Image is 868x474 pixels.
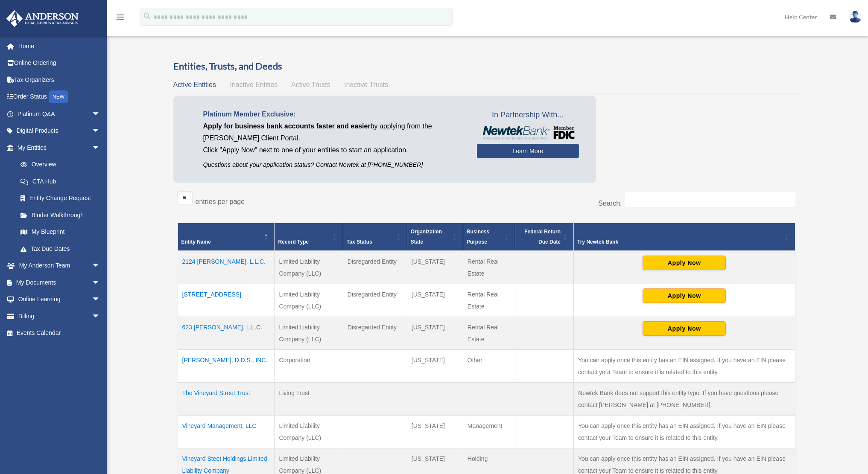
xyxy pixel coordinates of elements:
td: Other [463,350,515,383]
p: Platinum Member Exclusive: [203,108,464,120]
td: Management [463,416,515,448]
td: [US_STATE] [407,317,463,350]
a: My Documentsarrow_drop_down [6,274,113,291]
th: Entity Name: Activate to invert sorting [178,223,275,251]
span: Record Type [278,239,309,245]
span: Tax Status [347,239,372,245]
span: Inactive Trusts [344,81,388,88]
label: Search: [598,200,622,207]
span: In Partnership With... [477,108,579,122]
span: Inactive Entities [230,81,278,88]
th: Organization State: Activate to sort [407,223,463,251]
th: Tax Status: Activate to sort [343,223,407,251]
td: Limited Liability Company (LLC) [275,416,343,448]
td: The Vineyard Street Trust [178,383,275,416]
a: Online Learningarrow_drop_down [6,291,113,308]
span: arrow_drop_down [92,105,109,123]
p: by applying from the [PERSON_NAME] Client Portal. [203,120,464,144]
span: arrow_drop_down [92,139,109,157]
td: Rental Real Estate [463,284,515,317]
td: [PERSON_NAME], D.D.S., INC. [178,350,275,383]
span: arrow_drop_down [92,257,109,275]
th: Record Type: Activate to sort [275,223,343,251]
th: Business Purpose: Activate to sort [463,223,515,251]
span: Federal Return Due Date [524,229,561,245]
span: Organization State [411,229,442,245]
td: [US_STATE] [407,251,463,284]
a: menu [115,15,126,22]
a: Tax Organizers [6,71,113,88]
a: My Blueprint [12,224,109,241]
td: [US_STATE] [407,416,463,448]
th: Federal Return Due Date: Activate to sort [515,223,574,251]
td: Rental Real Estate [463,317,515,350]
a: Digital Productsarrow_drop_down [6,122,113,140]
td: Disregarded Entity [343,317,407,350]
span: Business Purpose [467,229,489,245]
td: Limited Liability Company (LLC) [275,284,343,317]
button: Apply Now [643,321,726,336]
td: Rental Real Estate [463,251,515,284]
span: Entity Name [181,239,211,245]
a: My Anderson Teamarrow_drop_down [6,257,113,274]
img: User Pic [849,11,862,23]
a: Order StatusNEW [6,88,113,106]
div: Try Newtek Bank [577,237,782,247]
a: Binder Walkthrough [12,206,109,224]
i: search [143,12,152,21]
a: Billingarrow_drop_down [6,308,113,325]
button: Apply Now [643,288,726,303]
a: Entity Change Request [12,190,109,207]
td: Corporation [275,350,343,383]
td: Limited Liability Company (LLC) [275,317,343,350]
span: Active Trusts [291,81,330,88]
td: Vineyard Management, LLC [178,416,275,448]
td: Disregarded Entity [343,251,407,284]
td: 2124 [PERSON_NAME], L.L.C. [178,251,275,284]
td: [US_STATE] [407,350,463,383]
h3: Entities, Trusts, and Deeds [173,60,800,73]
a: Events Calendar [6,325,113,342]
img: Anderson Advisors Platinum Portal [4,10,81,27]
p: Click "Apply Now" next to one of your entities to start an application. [203,144,464,156]
p: Questions about your application status? Contact Newtek at [PHONE_NUMBER] [203,160,464,170]
td: 623 [PERSON_NAME], L.L.C. [178,317,275,350]
td: Living Trust [275,383,343,416]
a: Tax Due Dates [12,240,109,257]
a: CTA Hub [12,173,109,190]
div: NEW [49,90,68,103]
span: Apply for business bank accounts faster and easier [203,122,371,130]
td: You can apply once this entity has an EIN assigned. If you have an EIN please contact your Team t... [574,416,795,448]
a: My Entitiesarrow_drop_down [6,139,109,156]
span: Active Entities [173,81,216,88]
img: NewtekBankLogoSM.png [481,126,575,140]
span: arrow_drop_down [92,308,109,325]
a: Platinum Q&Aarrow_drop_down [6,105,113,122]
th: Try Newtek Bank : Activate to sort [574,223,795,251]
td: You can apply once this entity has an EIN assigned. If you have an EIN please contact your Team t... [574,350,795,383]
span: arrow_drop_down [92,274,109,291]
td: Newtek Bank does not support this entity type. If you have questions please contact [PERSON_NAME]... [574,383,795,416]
a: Learn More [477,144,579,158]
span: arrow_drop_down [92,291,109,308]
button: Apply Now [643,256,726,270]
td: Limited Liability Company (LLC) [275,251,343,284]
td: [STREET_ADDRESS] [178,284,275,317]
label: entries per page [196,198,245,205]
i: menu [115,12,126,22]
td: Disregarded Entity [343,284,407,317]
span: arrow_drop_down [92,122,109,140]
a: Home [6,38,113,55]
a: Online Ordering [6,55,113,72]
td: [US_STATE] [407,284,463,317]
a: Overview [12,156,105,173]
